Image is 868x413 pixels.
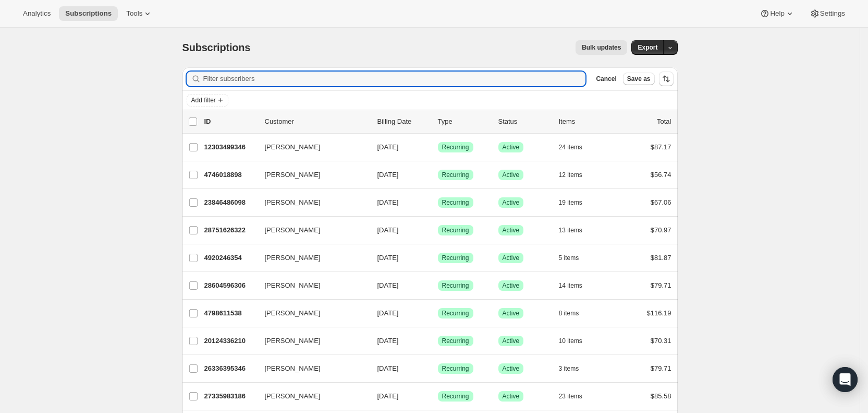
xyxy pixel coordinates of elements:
[503,254,520,262] span: Active
[126,9,142,18] span: Tools
[651,392,671,400] span: $85.58
[265,336,321,346] span: [PERSON_NAME]
[559,251,591,265] button: 5 items
[559,337,582,345] span: 10 items
[631,40,664,55] button: Export
[265,142,321,152] span: [PERSON_NAME]
[259,250,363,266] button: [PERSON_NAME]
[17,6,57,21] button: Analytics
[204,391,256,402] p: 27335983186
[559,116,611,127] div: Items
[651,337,671,345] span: $70.31
[659,72,674,86] button: Sort the results
[442,392,469,400] span: Recurring
[559,143,582,151] span: 24 items
[503,337,520,345] span: Active
[559,389,594,404] button: 23 items
[191,96,216,104] span: Add filter
[647,309,671,317] span: $116.19
[377,116,430,127] p: Billing Date
[803,6,851,21] button: Settings
[442,226,469,234] span: Recurring
[265,391,321,402] span: [PERSON_NAME]
[503,198,520,207] span: Active
[559,278,594,293] button: 14 items
[204,195,671,210] div: 23846486098[PERSON_NAME][DATE]SuccessRecurringSuccessActive19 items$67.06
[265,225,321,235] span: [PERSON_NAME]
[651,198,671,206] span: $67.06
[559,306,591,321] button: 8 items
[559,392,582,400] span: 23 items
[65,9,112,18] span: Subscriptions
[265,308,321,318] span: [PERSON_NAME]
[503,143,520,151] span: Active
[559,226,582,234] span: 13 items
[259,333,363,349] button: [PERSON_NAME]
[203,72,586,86] input: Filter subscribers
[204,361,671,376] div: 26336395346[PERSON_NAME][DATE]SuccessRecurringSuccessActive3 items$79.71
[204,389,671,404] div: 27335983186[PERSON_NAME][DATE]SuccessRecurringSuccessActive23 items$85.58
[377,392,399,400] span: [DATE]
[651,171,671,179] span: $56.74
[503,392,520,400] span: Active
[377,309,399,317] span: [DATE]
[377,171,399,179] span: [DATE]
[657,116,671,127] p: Total
[259,139,363,156] button: [PERSON_NAME]
[259,167,363,183] button: [PERSON_NAME]
[582,43,621,52] span: Bulk updates
[259,305,363,322] button: [PERSON_NAME]
[204,142,256,152] p: 12303499346
[204,334,671,348] div: 20124336210[PERSON_NAME][DATE]SuccessRecurringSuccessActive10 items$70.31
[833,367,858,392] div: Open Intercom Messenger
[559,223,594,238] button: 13 items
[120,6,159,21] button: Tools
[265,280,321,291] span: [PERSON_NAME]
[259,388,363,405] button: [PERSON_NAME]
[259,194,363,211] button: [PERSON_NAME]
[651,226,671,234] span: $70.97
[204,253,256,263] p: 4920246354
[498,116,551,127] p: Status
[503,309,520,317] span: Active
[204,170,256,180] p: 4746018898
[503,171,520,179] span: Active
[651,143,671,151] span: $87.17
[442,281,469,290] span: Recurring
[265,363,321,374] span: [PERSON_NAME]
[377,281,399,289] span: [DATE]
[638,43,657,52] span: Export
[59,6,118,21] button: Subscriptions
[182,42,251,53] span: Subscriptions
[559,309,579,317] span: 8 items
[770,9,784,18] span: Help
[265,170,321,180] span: [PERSON_NAME]
[559,140,594,155] button: 24 items
[651,364,671,372] span: $79.71
[23,9,51,18] span: Analytics
[596,75,616,83] span: Cancel
[442,143,469,151] span: Recurring
[265,253,321,263] span: [PERSON_NAME]
[559,334,594,348] button: 10 items
[592,73,620,85] button: Cancel
[204,140,671,155] div: 12303499346[PERSON_NAME][DATE]SuccessRecurringSuccessActive24 items$87.17
[204,116,256,127] p: ID
[204,251,671,265] div: 4920246354[PERSON_NAME][DATE]SuccessRecurringSuccessActive5 items$81.87
[651,254,671,262] span: $81.87
[651,281,671,289] span: $79.71
[204,225,256,235] p: 28751626322
[204,116,671,127] div: IDCustomerBilling DateTypeStatusItemsTotal
[265,116,369,127] p: Customer
[377,337,399,345] span: [DATE]
[623,73,655,85] button: Save as
[559,361,591,376] button: 3 items
[576,40,627,55] button: Bulk updates
[265,197,321,208] span: [PERSON_NAME]
[559,198,582,207] span: 19 items
[377,198,399,206] span: [DATE]
[559,168,594,182] button: 12 items
[442,309,469,317] span: Recurring
[442,364,469,373] span: Recurring
[559,281,582,290] span: 14 items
